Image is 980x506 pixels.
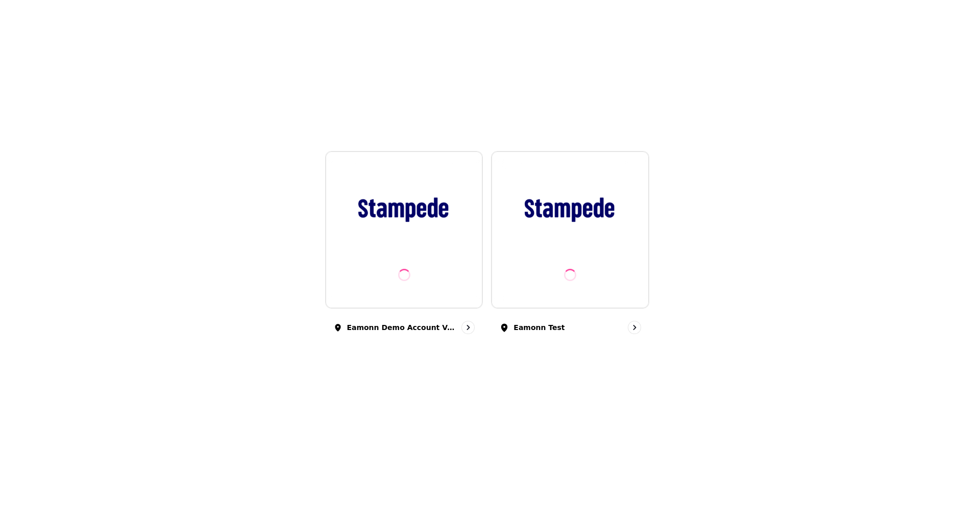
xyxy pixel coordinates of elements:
a: Eamonn Demo Account venueEamonn Demo Account venue [325,151,483,342]
svg: go to [629,322,640,333]
p: Eamonn Demo Account venue [347,322,457,333]
svg: go to [463,322,473,333]
p: Eamonn Test [513,322,565,333]
img: Eamonn Test [512,177,629,242]
img: Eamonn Demo Account venue [346,177,462,242]
a: Eamonn TestEamonn Test [491,151,649,342]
